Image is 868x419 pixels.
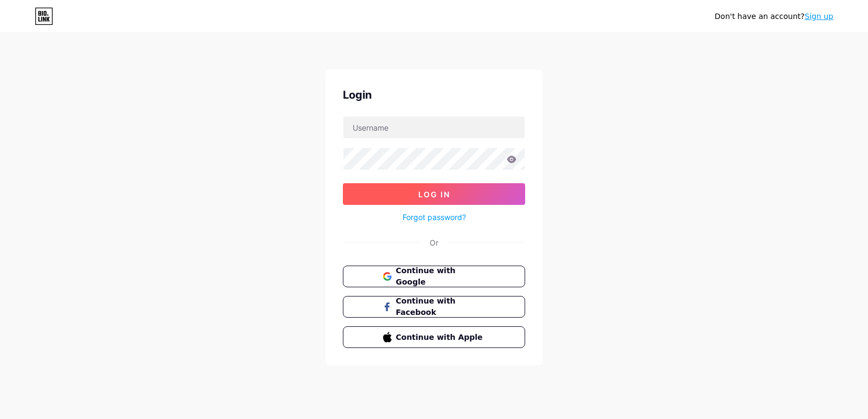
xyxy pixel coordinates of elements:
[805,12,833,21] a: Sign up
[714,11,833,22] div: Don't have an account?
[343,296,525,318] button: Continue with Facebook
[430,237,438,248] div: Or
[403,211,466,223] a: Forgot password?
[343,117,525,138] input: Username
[343,183,525,205] button: Log In
[418,190,450,199] span: Log In
[396,265,486,288] span: Continue with Google
[343,87,525,103] div: Login
[343,266,525,287] button: Continue with Google
[396,295,486,318] span: Continue with Facebook
[343,326,525,348] button: Continue with Apple
[396,332,486,343] span: Continue with Apple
